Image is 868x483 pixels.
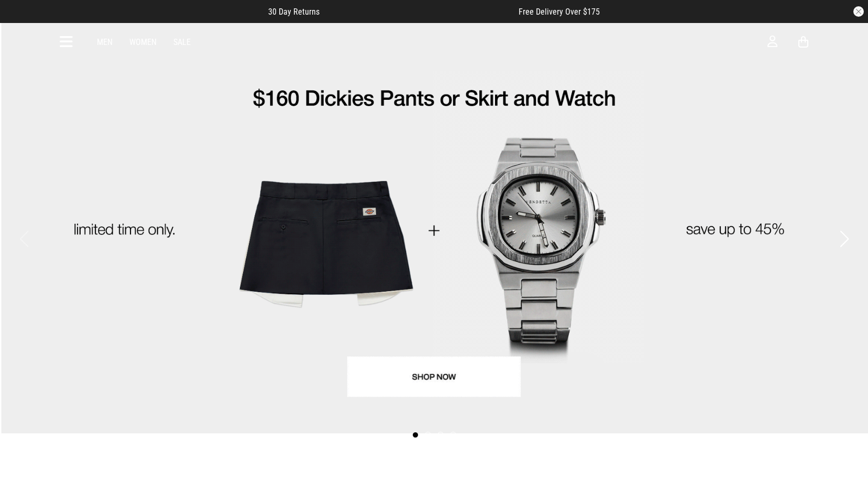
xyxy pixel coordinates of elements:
[519,7,600,17] span: Free Delivery Over $175
[268,7,320,17] span: 30 Day Returns
[129,37,157,47] a: Women
[837,227,851,250] button: Next slide
[173,37,191,47] a: Sale
[17,227,31,250] button: Previous slide
[97,37,113,47] a: Men
[340,6,498,17] iframe: Customer reviews powered by Trustpilot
